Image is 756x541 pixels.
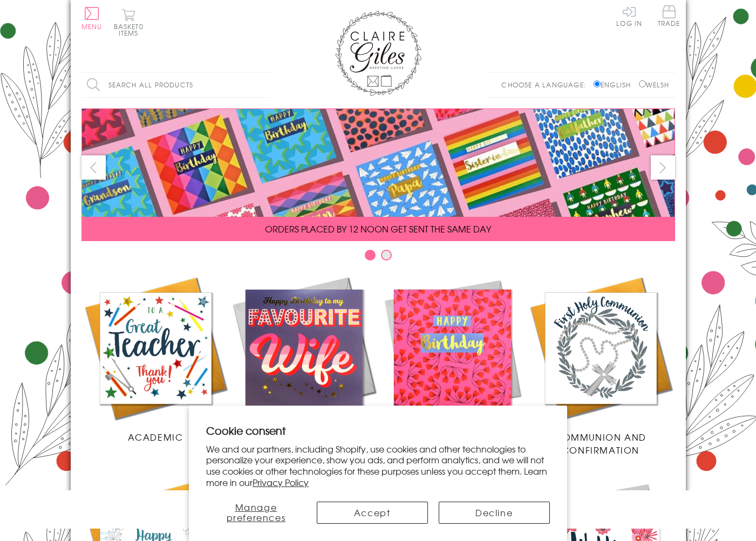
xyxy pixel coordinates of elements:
[527,274,675,456] a: Communion and Confirmation
[658,5,680,26] span: Trade
[81,73,270,97] input: Search all products
[378,274,527,443] a: Birthdays
[317,502,428,524] button: Accept
[365,250,376,261] button: Carousel Page 1 (Current Slide)
[639,80,646,87] input: Welsh
[260,73,270,97] input: Search
[651,155,675,180] button: next
[128,430,183,443] span: Academic
[265,222,491,235] span: ORDERS PLACED BY 12 NOON GET SENT THE SAME DAY
[81,155,106,180] button: prev
[594,80,636,90] label: English
[381,250,392,261] button: Carousel Page 2
[658,5,680,29] a: Trade
[81,274,230,443] a: Academic
[335,11,421,96] img: Claire Giles Greetings Cards
[594,80,601,87] input: English
[439,502,550,524] button: Decline
[119,22,144,38] span: 0 items
[555,430,646,456] span: Communion and Confirmation
[206,502,305,524] button: Manage preferences
[230,274,378,443] a: New Releases
[616,5,642,26] a: Log In
[501,80,591,90] p: Choose a language:
[81,249,675,266] div: Carousel Pagination
[639,80,670,90] label: Welsh
[206,423,550,438] h2: Cookie consent
[81,22,103,31] span: Menu
[227,501,286,524] span: Manage preferences
[81,7,103,30] button: Menu
[253,476,309,489] a: Privacy Policy
[114,9,144,36] button: Basket0 items
[206,443,550,488] p: We and our partners, including Shopify, use cookies and other technologies to personalize your ex...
